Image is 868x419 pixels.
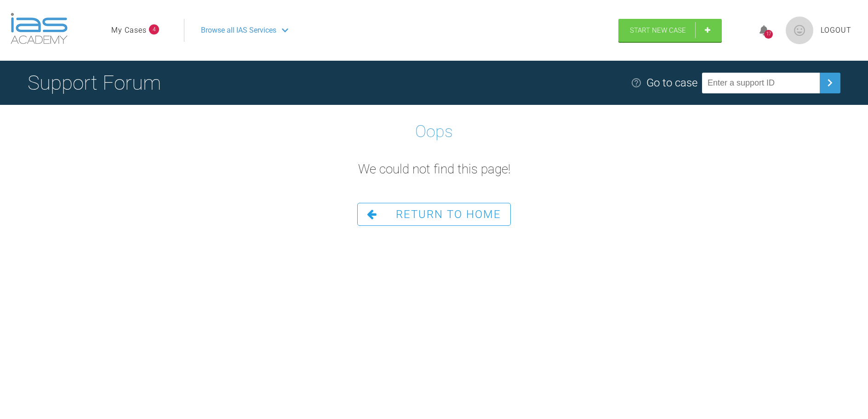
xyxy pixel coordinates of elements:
div: Go to case [646,74,697,92]
span: Start New Case [630,26,686,34]
input: Enter a support ID [702,73,820,93]
img: help.e70b9f3d.svg [631,77,642,88]
a: Start New Case [618,19,722,42]
h1: Support Forum [28,67,161,99]
h2: We could not find this page! [358,159,510,180]
img: logo-light.3e3ef733.png [11,13,68,44]
span: Return To Home [396,208,501,221]
span: 4 [149,24,159,34]
a: Return To Home [357,203,511,226]
img: chevronRight.28bd32b0.svg [822,75,837,90]
div: 17 [764,30,773,39]
a: Logout [821,24,851,36]
img: profile.png [786,17,813,44]
span: Browse all IAS Services [201,24,276,36]
a: My Cases [111,24,147,36]
h1: Oops [415,119,453,145]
